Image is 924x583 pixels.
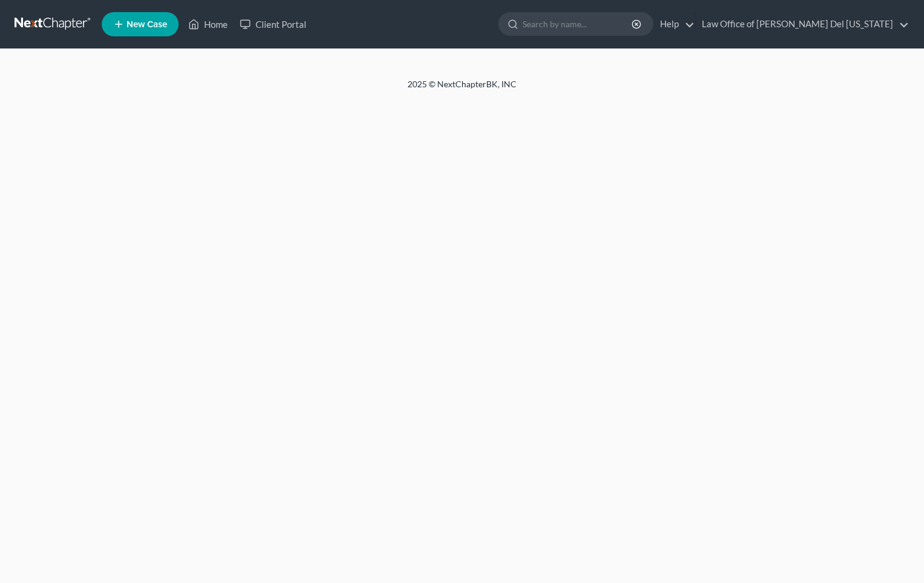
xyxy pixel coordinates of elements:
[182,13,234,35] a: Home
[654,13,695,35] a: Help
[523,13,633,35] input: Search by name...
[234,13,312,35] a: Client Portal
[127,20,167,29] span: New Case
[117,78,807,100] div: 2025 © NextChapterBK, INC
[696,13,909,35] a: Law Office of [PERSON_NAME] Del [US_STATE]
